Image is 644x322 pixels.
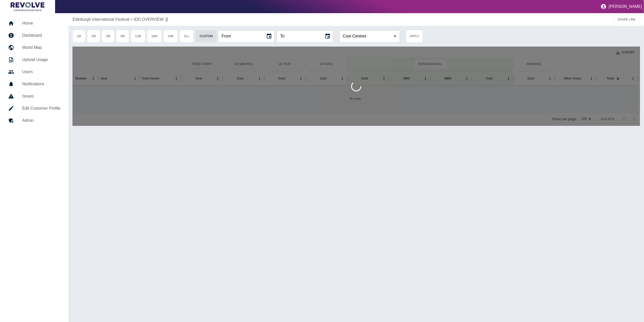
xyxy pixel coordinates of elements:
[4,42,64,54] a: World Map
[180,30,194,43] button: All
[4,66,64,78] a: Users
[22,117,60,124] h5: Admin
[22,32,60,38] h5: Dashboard
[195,30,217,43] button: Custom
[102,30,115,43] button: 3M
[22,93,60,99] h5: Issues
[4,90,64,102] a: Issues
[22,105,60,111] h5: Edit Customer Profile
[116,30,129,43] button: 6M
[130,16,133,23] p: >
[22,81,60,87] h5: Notifications
[4,114,64,127] a: Admin
[22,45,60,51] h5: World Map
[609,4,642,9] p: [PERSON_NAME]
[87,30,100,43] button: 2M
[163,30,178,43] button: 24M
[147,30,161,43] button: 18M
[4,17,64,29] a: Home
[613,15,640,24] button: SHARE LINK
[134,16,164,23] a: IDD OVERVIEW
[22,57,60,63] h5: Upload Usage
[264,31,274,41] button: Choose date
[11,2,44,11] img: Logo
[4,102,64,114] a: Edit Customer Profile
[22,20,60,26] h5: Home
[73,16,129,23] a: Edinburgh International Festival
[4,29,64,42] a: Dashboard
[4,78,64,90] a: Notifications
[22,69,60,75] h5: Users
[599,2,644,12] button: [PERSON_NAME]
[323,31,333,41] button: Choose date
[406,30,423,43] button: Apply
[4,54,64,66] a: Upload Usage
[131,30,145,43] button: 12M
[73,30,85,43] button: 1M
